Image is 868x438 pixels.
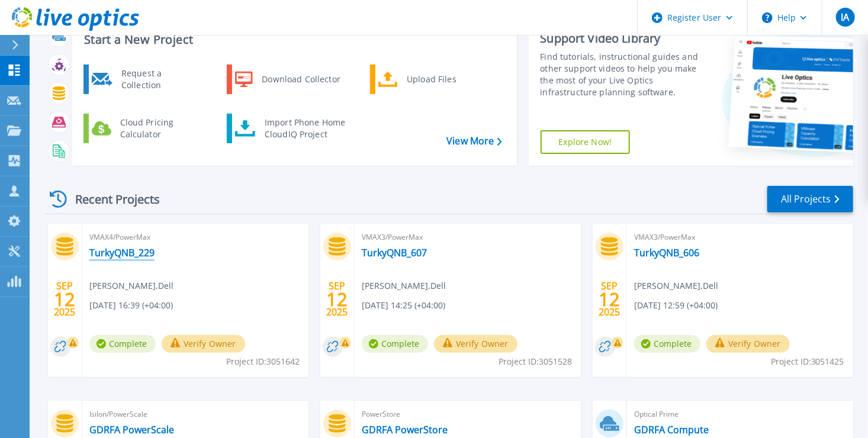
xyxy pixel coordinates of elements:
[434,335,517,353] button: Verify Owner
[767,186,853,212] a: All Projects
[446,136,501,147] a: View More
[362,231,574,244] span: VMAX3/PowerMax
[362,408,574,421] span: PowerStore
[401,67,488,91] div: Upload Files
[370,65,491,94] a: Upload Files
[706,335,790,353] button: Verify Owner
[114,117,202,140] div: Cloud Pricing Calculator
[599,294,620,304] span: 12
[89,247,155,259] a: TurkyQNB_229
[634,231,846,244] span: VMAX3/PowerMax
[771,355,844,368] span: Project ID: 3051425
[54,294,75,304] span: 12
[89,231,301,244] span: VMAX4/PowerMax
[89,424,174,436] a: GDRFA PowerScale
[541,31,703,46] div: Support Video Library
[362,279,446,292] span: [PERSON_NAME] , Dell
[326,278,348,321] div: SEP 2025
[259,117,351,140] div: Import Phone Home CloudIQ Project
[634,408,846,421] span: Optical Prime
[598,278,621,321] div: SEP 2025
[541,130,631,154] a: Explore Now!
[499,355,572,368] span: Project ID: 3051528
[53,278,76,321] div: SEP 2025
[83,114,205,143] a: Cloud Pricing Calculator
[362,335,428,353] span: Complete
[326,294,348,304] span: 12
[89,279,173,292] span: [PERSON_NAME] , Dell
[541,51,703,98] div: Find tutorials, instructional guides and other support videos to help you make the most of your L...
[362,247,427,259] a: TurkyQNB_607
[634,247,699,259] a: TurkyQNB_606
[83,65,205,94] a: Request a Collection
[634,299,718,312] span: [DATE] 12:59 (+04:00)
[226,355,300,368] span: Project ID: 3051642
[227,65,348,94] a: Download Collector
[362,424,448,436] a: GDRFA PowerStore
[89,335,156,353] span: Complete
[634,335,700,353] span: Complete
[115,67,202,91] div: Request a Collection
[634,279,718,292] span: [PERSON_NAME] , Dell
[841,12,849,22] span: IA
[84,33,501,46] h3: Start a New Project
[46,185,176,214] div: Recent Projects
[256,67,345,91] div: Download Collector
[89,408,301,421] span: Isilon/PowerScale
[634,424,709,436] a: GDRFA Compute
[162,335,245,353] button: Verify Owner
[89,299,173,312] span: [DATE] 16:39 (+04:00)
[362,299,445,312] span: [DATE] 14:25 (+04:00)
